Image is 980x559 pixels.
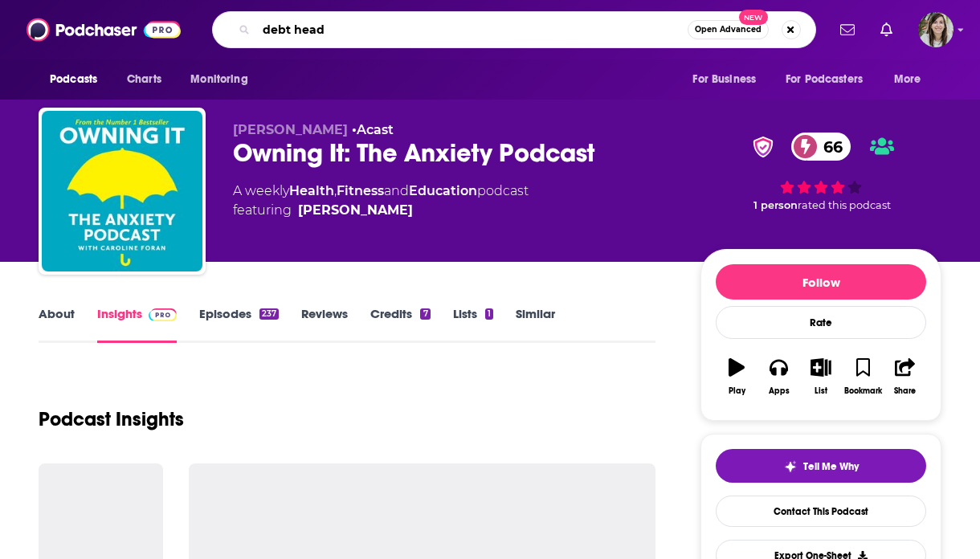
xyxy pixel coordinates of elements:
[179,64,268,95] button: open menu
[700,122,941,222] div: verified Badge66 1 personrated this podcast
[337,183,384,198] a: Fitness
[233,122,348,137] span: [PERSON_NAME]
[842,348,884,406] button: Bookmark
[39,306,75,343] a: About
[786,68,863,91] span: For Podcasters
[692,68,756,91] span: For Business
[798,199,891,211] span: rated this podcast
[834,16,861,43] a: Show notifications dropdown
[775,64,886,95] button: open menu
[716,348,757,406] button: Play
[883,64,941,95] button: open menu
[918,12,953,47] img: User Profile
[149,308,177,321] img: Podchaser Pro
[716,496,926,527] a: Contact This Podcast
[27,14,181,45] img: Podchaser - Follow, Share and Rate Podcasts
[334,183,337,198] span: ,
[753,199,798,211] span: 1 person
[800,348,842,406] button: List
[357,122,394,137] a: Acast
[894,68,921,91] span: More
[485,308,493,320] div: 1
[352,122,394,137] span: •
[716,449,926,483] button: tell me why sparkleTell Me Why
[918,12,953,47] button: Show profile menu
[791,133,851,161] a: 66
[199,306,279,343] a: Episodes237
[729,386,745,396] div: Play
[784,460,797,473] img: tell me why sparkle
[844,386,882,396] div: Bookmark
[289,183,334,198] a: Health
[688,20,769,39] button: Open AdvancedNew
[420,308,430,320] div: 7
[127,68,161,91] span: Charts
[769,386,790,396] div: Apps
[190,68,247,91] span: Monitoring
[42,111,202,271] img: Owning It: The Anxiety Podcast
[298,201,413,220] a: [PERSON_NAME]
[918,12,953,47] span: Logged in as devinandrade
[370,306,430,343] a: Credits7
[39,64,118,95] button: open menu
[803,460,859,473] span: Tell Me Why
[695,26,762,34] span: Open Advanced
[301,306,348,343] a: Reviews
[757,348,799,406] button: Apps
[50,68,97,91] span: Podcasts
[116,64,171,95] a: Charts
[259,308,279,320] div: 237
[233,201,529,220] span: featuring
[384,183,409,198] span: and
[716,306,926,339] div: Rate
[815,386,827,396] div: List
[516,306,555,343] a: Similar
[874,16,899,43] a: Show notifications dropdown
[233,182,529,220] div: A weekly podcast
[39,407,184,431] h1: Podcast Insights
[739,10,768,25] span: New
[97,306,177,343] a: InsightsPodchaser Pro
[884,348,926,406] button: Share
[716,264,926,300] button: Follow
[894,386,916,396] div: Share
[409,183,477,198] a: Education
[807,133,851,161] span: 66
[681,64,776,95] button: open menu
[453,306,493,343] a: Lists1
[256,17,688,43] input: Search podcasts, credits, & more...
[748,137,778,157] img: verified Badge
[212,11,816,48] div: Search podcasts, credits, & more...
